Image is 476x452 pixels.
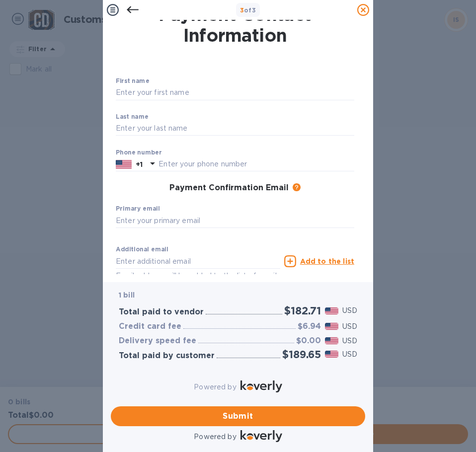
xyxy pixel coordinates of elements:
label: Additional email [116,247,168,253]
label: Phone number [116,150,161,155]
h3: $6.94 [298,322,321,331]
u: Add to the list [300,257,354,265]
h2: $182.71 [284,304,321,317]
h3: $0.00 [296,336,321,346]
img: USD [325,307,338,314]
p: +1 [136,159,143,169]
p: USD [342,349,357,360]
span: Submit [119,410,357,422]
label: Primary email [116,206,160,212]
h1: Payment Contact Information [116,4,354,46]
img: USD [325,323,338,330]
p: Email address will be added to the list of emails [116,270,280,282]
img: Logo [240,430,282,442]
img: USD [325,337,338,344]
span: 3 [240,6,244,14]
input: Enter your phone number [159,157,354,172]
img: US [116,159,132,170]
b: of 3 [240,6,256,14]
p: USD [342,321,357,332]
h3: Total paid by customer [119,351,215,361]
label: Last name [116,114,149,120]
b: 1 bill [119,291,135,299]
p: Powered by [194,382,236,392]
img: USD [325,351,338,358]
p: USD [342,336,357,346]
button: Submit [111,406,365,426]
h3: Total paid to vendor [119,307,204,317]
img: Logo [240,380,282,392]
p: Powered by [194,432,236,442]
h2: $189.65 [282,348,321,361]
p: USD [342,305,357,316]
label: First name [116,78,149,84]
input: Enter your primary email [116,213,354,228]
h3: Credit card fee [119,322,181,331]
input: Enter your first name [116,85,354,100]
input: Enter additional email [116,254,280,269]
input: Enter your last name [116,121,354,136]
h3: Payment Confirmation Email [169,183,289,193]
h3: Delivery speed fee [119,336,196,346]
